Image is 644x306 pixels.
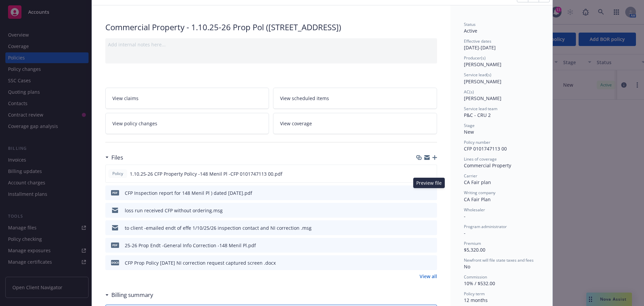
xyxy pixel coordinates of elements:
span: CA Fair plan [464,179,491,185]
button: download file [417,170,423,177]
a: View all [420,273,437,280]
span: Commission [464,274,487,280]
span: pdf [111,190,119,195]
div: Preview file [413,178,445,188]
button: download file [418,224,423,231]
div: Billing summary [105,291,153,299]
button: preview file [428,170,434,177]
div: CFP Prop Policy [DATE] NI correction request captured screen .docx [125,259,276,266]
button: download file [418,189,423,196]
span: Policy [111,171,124,177]
span: Writing company [464,190,495,195]
div: CFP Inspection report for 148 Menil Pl ) dated [DATE].pdf [125,189,252,196]
button: download file [418,207,423,214]
span: AC(s) [464,89,474,95]
div: Commercial Property - 1.10.25-26 Prop Pol ([STREET_ADDRESS]) [105,21,437,33]
span: View scheduled items [280,95,329,102]
span: - [464,213,466,219]
span: Newfront will file state taxes and fees [464,257,534,263]
a: View scheduled items [273,88,437,109]
a: View policy changes [105,113,269,134]
div: 25-26 Prop Endt -General Info Correction -148 Menil Pl.pdf [125,242,256,249]
div: to client -emailed endt of effe 1/10/25/26 inspection contact and NI correction .msg [125,224,312,231]
span: 10% / $532.00 [464,280,495,287]
span: Wholesaler [464,207,485,213]
span: Stage [464,123,475,128]
span: View claims [112,95,139,102]
button: download file [418,259,423,266]
span: Service lead(s) [464,72,491,78]
span: View policy changes [112,120,157,127]
span: - [464,230,466,236]
div: Files [105,153,123,162]
div: Commercial Property [464,162,539,169]
span: pdf [111,243,119,248]
span: Status [464,21,476,27]
div: Add internal notes here... [108,41,434,48]
div: [DATE] - [DATE] [464,38,539,51]
span: docx [111,260,119,265]
a: View coverage [273,113,437,134]
span: Carrier [464,173,477,179]
button: download file [418,242,423,249]
button: preview file [428,242,434,249]
button: preview file [428,207,434,214]
a: View claims [105,88,269,109]
span: Premium [464,241,481,246]
div: loss run received CFP without ordering.msg [125,207,223,214]
span: 12 months [464,297,488,303]
span: Policy number [464,139,490,145]
h3: Files [111,153,123,162]
span: CFP 0101747113 00 [464,145,507,152]
span: Service lead team [464,106,497,112]
span: P&C - CRU 2 [464,112,491,118]
span: [PERSON_NAME] [464,95,501,101]
span: [PERSON_NAME] [464,61,501,68]
span: [PERSON_NAME] [464,78,501,85]
span: 1.10.25-26 CFP Property Policy -148 Menil Pl -CFP 0101747113 00.pdf [130,170,282,177]
h3: Billing summary [111,291,153,299]
span: CA Fair Plan [464,196,491,203]
span: Policy term [464,291,485,297]
span: Producer(s) [464,55,486,61]
span: View coverage [280,120,312,127]
span: $5,320.00 [464,247,485,253]
button: preview file [428,224,434,231]
button: preview file [428,259,434,266]
button: preview file [428,189,434,196]
span: No [464,263,470,270]
span: Program administrator [464,224,507,229]
span: Effective dates [464,38,491,44]
span: Lines of coverage [464,156,497,162]
span: Active [464,28,477,34]
span: New [464,129,474,135]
